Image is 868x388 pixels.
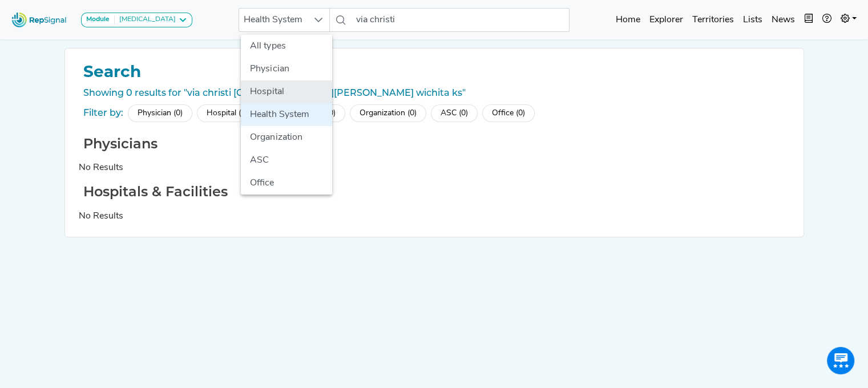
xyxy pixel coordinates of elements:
[688,9,738,31] a: Territories
[241,149,332,172] li: ASC
[79,86,790,100] div: Showing 0 results for "via christi [GEOGRAPHIC_DATA][PERSON_NAME] wichita ks"
[79,209,790,223] div: No Results
[81,13,192,27] button: Module[MEDICAL_DATA]
[115,15,176,25] div: [MEDICAL_DATA]
[352,8,570,32] input: Search a health system
[767,9,800,31] a: News
[79,161,790,175] div: No Results
[738,9,767,31] a: Lists
[239,9,308,31] span: Health System
[431,104,478,122] div: ASC (0)
[241,58,332,80] li: Physician
[79,62,790,82] h1: Search
[128,104,192,122] div: Physician (0)
[241,172,332,195] li: Office
[645,9,688,31] a: Explorer
[83,106,123,120] div: Filter by:
[241,80,332,103] li: Hospital
[79,136,790,152] h2: Physicians
[241,35,332,58] li: All types
[241,103,332,126] li: Health System
[611,9,645,31] a: Home
[350,104,426,122] div: Organization (0)
[800,9,818,31] button: Intel Book
[241,126,332,149] li: Organization
[482,104,535,122] div: Office (0)
[197,104,257,122] div: Hospital (0)
[79,184,790,200] h2: Hospitals & Facilities
[86,16,110,23] strong: Module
